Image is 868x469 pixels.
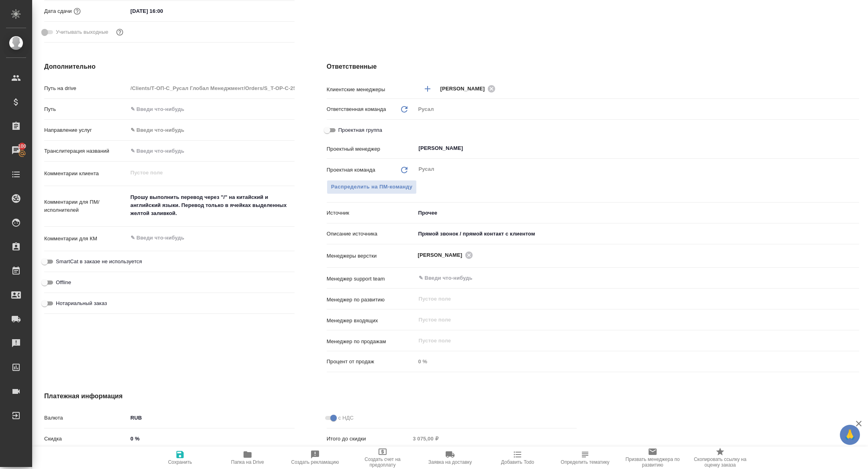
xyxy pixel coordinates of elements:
[416,446,484,469] button: Заявка на доставку
[561,459,609,465] span: Определить тематику
[327,145,416,153] p: Проектный менеджер
[551,446,619,469] button: Определить тематику
[327,317,416,325] p: Менеджер входящих
[2,140,30,160] a: 100
[418,250,476,260] div: [PERSON_NAME]
[418,336,840,346] input: Пустое поле
[44,391,577,401] h4: Платежная информация
[855,147,856,149] button: Open
[128,433,295,444] input: ✎ Введи что-нибудь
[418,273,830,283] input: ✎ Введи что-нибудь
[327,252,416,260] p: Менеджеры верстки
[338,126,382,134] span: Проектная группа
[13,142,31,150] span: 100
[128,103,295,115] input: ✎ Введи что-нибудь
[416,206,859,220] div: Прочее
[418,251,467,259] span: [PERSON_NAME]
[44,105,128,113] p: Путь
[327,86,416,94] p: Клиентские менеджеры
[327,358,416,366] p: Процент от продаж
[440,85,490,93] span: [PERSON_NAME]
[115,27,125,37] button: Выбери, если сб и вс нужно считать рабочими днями для выполнения заказа.
[327,166,375,174] p: Проектная команда
[327,209,416,217] p: Источник
[44,7,72,15] p: Дата сдачи
[416,102,859,116] div: Русал
[327,435,410,443] p: Итого до скидки
[146,446,214,469] button: Сохранить
[44,84,128,92] p: Путь на drive
[128,5,198,17] input: ✎ Введи что-нибудь
[56,299,107,307] span: Нотариальный заказ
[291,459,339,465] span: Создать рекламацию
[128,123,295,137] div: ✎ Введи что-нибудь
[331,182,413,192] span: Распределить на ПМ-команду
[128,82,295,94] input: Пустое поле
[338,414,354,422] span: с НДС
[428,459,472,465] span: Заявка на доставку
[44,170,128,178] p: Комментарии клиента
[691,457,749,468] span: Скопировать ссылку на оценку заказа
[327,338,416,346] p: Менеджер по продажам
[128,145,295,157] input: ✎ Введи что-нибудь
[327,230,416,238] p: Описание источника
[686,446,754,469] button: Скопировать ссылку на оценку заказа
[354,457,411,468] span: Создать счет на предоплату
[44,126,128,134] p: Направление услуг
[214,446,281,469] button: Папка на Drive
[44,198,128,214] p: Комментарии для ПМ/исполнителей
[327,180,417,194] button: Распределить на ПМ-команду
[624,457,682,468] span: Призвать менеджера по развитию
[349,446,416,469] button: Создать счет на предоплату
[327,105,386,113] p: Ответственная команда
[855,88,856,90] button: Open
[416,228,859,240] input: ✎ Введи что-нибудь
[410,433,577,444] input: Пустое поле
[327,296,416,304] p: Менеджер по развитию
[416,356,859,367] input: Пустое поле
[231,459,264,465] span: Папка на Drive
[281,446,349,469] button: Создать рекламацию
[327,275,416,283] p: Менеджер support team
[44,147,128,155] p: Транслитерация названий
[619,446,686,469] button: Призвать менеджера по развитию
[128,190,295,220] textarea: Прошу выполнить перевод через "/" на китайский и английский языки. Перевод только в ячейках выдел...
[44,414,128,422] p: Валюта
[327,180,417,194] span: В заказе уже есть ответственный ПМ или ПМ группа
[44,62,295,72] h4: Дополнительно
[418,294,840,304] input: Пустое поле
[440,84,498,94] div: [PERSON_NAME]
[418,79,437,98] button: Добавить менеджера
[484,446,551,469] button: Добавить Todo
[855,277,856,279] button: Open
[855,254,856,256] button: Open
[840,425,860,445] button: 🙏
[501,459,534,465] span: Добавить Todo
[168,459,192,465] span: Сохранить
[72,6,82,16] button: Если добавить услуги и заполнить их объемом, то дата рассчитается автоматически
[418,315,840,325] input: Пустое поле
[843,426,857,443] span: 🙏
[56,258,142,266] span: SmartCat в заказе не используется
[56,28,108,36] span: Учитывать выходные
[44,435,128,443] p: Скидка
[56,279,71,287] span: Offline
[131,126,285,134] div: ✎ Введи что-нибудь
[327,62,859,72] h4: Ответственные
[44,235,128,243] p: Комментарии для КМ
[128,411,295,425] div: RUB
